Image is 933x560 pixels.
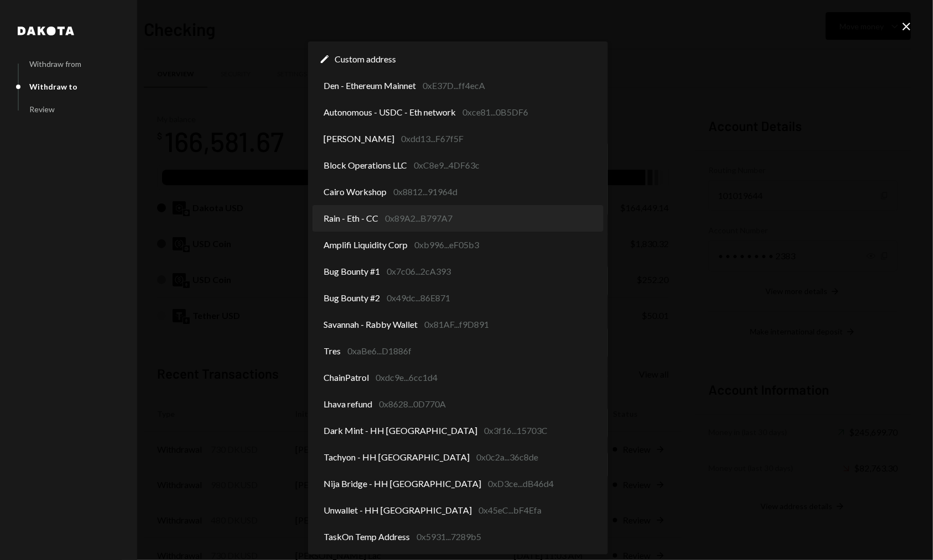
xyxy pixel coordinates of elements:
span: Autonomous - USDC - Eth network [324,106,456,119]
div: 0xC8e9...4DF63c [414,159,479,172]
span: Block Operations LLC [324,159,407,172]
span: Bug Bounty #2 [324,291,380,305]
div: 0xE37D...ff4ecA [423,79,485,92]
div: 0x3f16...15703C [484,424,548,437]
span: Tachyon - HH [GEOGRAPHIC_DATA] [324,451,470,464]
div: 0xce81...0B5DF6 [462,106,528,119]
div: 0x8628...0D770A [379,397,446,411]
div: 0xdd13...F67f5F [401,132,463,145]
span: Amplifi Liquidity Corp [324,238,408,252]
span: Lhava refund [324,397,372,411]
div: 0xdc9e...6cc1d4 [376,371,437,384]
div: Review [29,104,55,114]
span: ChainPatrol [324,371,369,384]
div: 0x5931...7289b5 [416,530,481,543]
div: 0x81AF...f9D891 [424,318,489,331]
span: Dark Mint - HH [GEOGRAPHIC_DATA] [324,424,477,437]
span: Custom address [335,53,396,66]
div: 0x7c06...2cA393 [387,265,451,278]
div: 0xaBe6...D1886f [347,344,411,358]
span: TaskOn Temp Address [324,530,410,543]
span: Bug Bounty #1 [324,265,380,278]
div: 0xb996...eF05b3 [414,238,479,252]
span: [PERSON_NAME] [324,132,394,145]
span: Unwallet - HH [GEOGRAPHIC_DATA] [324,504,472,517]
div: 0x89A2...B797A7 [385,212,452,225]
div: 0x0c2a...36c8de [476,451,538,464]
span: Savannah - Rabby Wallet [324,318,418,331]
div: Withdraw from [29,59,81,69]
span: Cairo Workshop [324,185,387,198]
div: 0x45eC...bF4Efa [478,504,541,517]
div: 0x8812...91964d [393,185,457,198]
span: Rain - Eth - CC [324,212,378,225]
div: 0xD3ce...dB46d4 [488,477,554,490]
span: Den - Ethereum Mainnet [324,79,416,92]
span: Nija Bridge - HH [GEOGRAPHIC_DATA] [324,477,481,490]
div: Withdraw to [29,82,77,91]
div: 0x49dc...86E871 [387,291,450,305]
span: Tres [324,344,341,358]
